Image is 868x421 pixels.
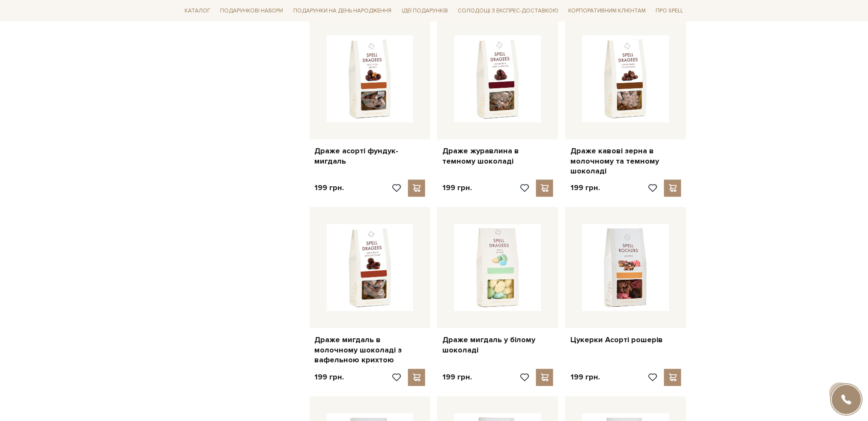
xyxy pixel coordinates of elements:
a: Цукерки Асорті рошерів [570,335,681,345]
span: Про Spell [652,4,686,18]
p: 199 грн. [570,373,600,382]
span: Каталог [182,4,214,18]
p: 199 грн. [315,373,344,382]
a: Драже журавлина в темному шоколаді [442,146,553,167]
span: Подарункові набори [217,4,287,18]
a: Драже мигдаль в молочному шоколаді з вафельною крихтою [315,335,426,365]
span: Подарунки на День народження [290,4,395,18]
p: 199 грн. [315,183,344,193]
a: Драже кавові зерна в молочному та темному шоколаді [570,146,681,176]
a: Солодощі з експрес-доставкою [454,3,562,18]
p: 199 грн. [570,183,600,193]
a: Драже мигдаль у білому шоколаді [442,335,553,355]
a: Корпоративним клієнтам [565,3,649,18]
span: Ідеї подарунків [398,4,451,18]
p: 199 грн. [442,183,472,193]
p: 199 грн. [442,373,472,382]
a: Драже асорті фундук-мигдаль [315,146,426,167]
